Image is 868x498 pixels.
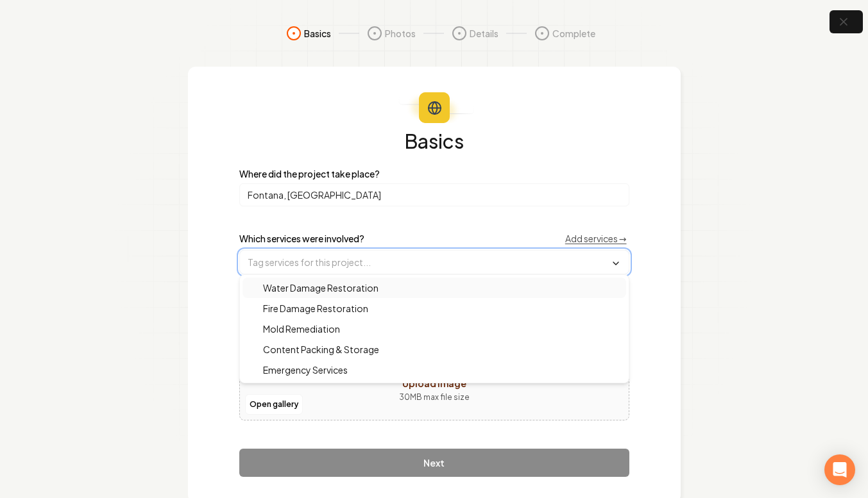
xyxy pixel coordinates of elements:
[824,454,855,485] div: Open Intercom Messenger
[239,169,629,178] label: Where did the project take place?
[239,274,629,383] div: Tag services for this project...
[402,378,466,389] span: Upload image
[239,131,629,151] h1: Basics
[552,27,595,40] span: Complete
[248,281,379,294] span: Water Damage Restoration
[399,391,470,404] p: 30 MB max file size
[565,232,627,245] a: Add services →
[245,394,303,415] button: Open gallery
[248,363,348,376] span: Emergency Services
[248,302,368,315] span: Fire Damage Restoration
[248,343,379,356] span: Content Packing & Storage
[239,183,629,206] input: City or county or neighborhood
[248,322,340,335] span: Mold Remediation
[239,234,364,243] label: Which services were involved?
[470,27,498,40] span: Details
[385,27,416,40] span: Photos
[304,27,331,40] span: Basics
[240,251,629,274] input: Tag services for this project...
